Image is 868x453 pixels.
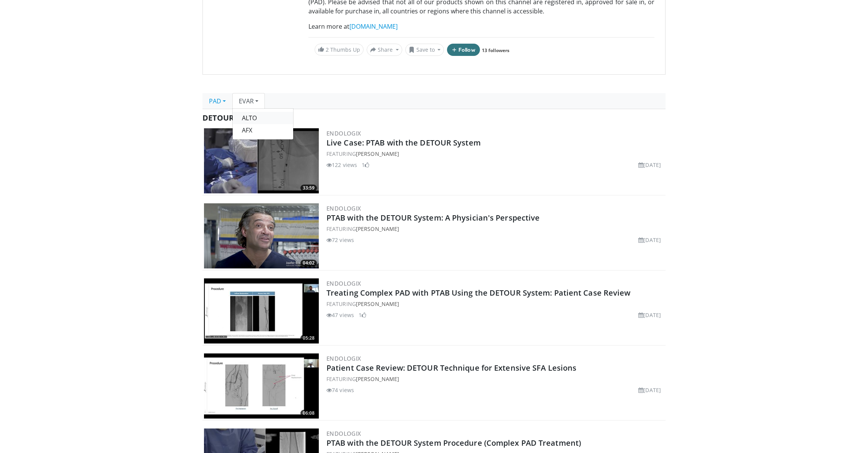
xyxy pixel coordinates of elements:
a: [PERSON_NAME] [356,375,399,383]
button: Save to [405,44,444,56]
div: FEATURING [326,150,664,158]
span: 2 [326,46,329,53]
li: [DATE] [638,161,661,169]
button: Follow [447,44,480,56]
a: 13 followers [482,47,509,54]
img: 212727b6-5f65-4615-8680-d0e4d57e9e53.png.300x170_q85_crop-smart_upscale.png [204,203,319,268]
a: [DOMAIN_NAME] [349,22,398,31]
img: 30db9be9-be42-45fe-b9d5-91dcfcd1dc4f.300x170_q85_crop-smart_upscale.jpg [204,353,319,419]
img: ef411eda-9e04-49dd-9f9e-15378c486a06.300x170_q85_crop-smart_upscale.jpg [204,128,319,193]
li: 74 views [326,386,354,394]
a: EVAR [232,93,265,109]
li: 122 views [326,161,357,169]
a: Endologix [326,129,361,137]
span: 33:59 [300,185,317,191]
img: 1cc58f71-6f09-4e87-bb75-b88a0409ee07.300x170_q85_crop-smart_upscale.jpg [204,278,319,343]
a: 05:28 [204,278,319,343]
span: 05:28 [300,335,317,342]
a: Treating Complex PAD with PTAB Using the DETOUR System: Patient Case Review [326,288,631,298]
a: Endologix [326,355,361,362]
span: 04:02 [300,260,317,267]
a: [PERSON_NAME] [356,300,399,307]
a: PAD [202,93,232,109]
a: PTAB with the DETOUR System Procedure (Complex PAD Treatment) [326,438,581,448]
a: [PERSON_NAME] [356,225,399,232]
a: 2 Thumbs Up [315,44,364,56]
a: [PERSON_NAME] [356,150,399,157]
li: [DATE] [638,236,661,244]
div: FEATURING [326,225,664,233]
li: 1 [362,161,369,169]
a: Patient Case Review: DETOUR Technique for Extensive SFA Lesions [326,363,576,373]
li: [DATE] [638,311,661,319]
div: FEATURING [326,375,664,383]
button: Share [367,44,402,56]
a: AFX [233,124,293,136]
a: 33:59 [204,128,319,193]
li: 72 views [326,236,354,244]
a: Endologix [326,430,361,437]
a: Endologix [326,280,361,287]
a: 04:02 [204,203,319,268]
a: Live Case: PTAB with the DETOUR System [326,137,481,148]
li: 47 views [326,311,354,319]
a: Endologix [326,204,361,212]
div: FEATURING [326,300,664,308]
li: [DATE] [638,386,661,394]
a: PTAB with the DETOUR System: A Physician's Perspective [326,213,540,223]
span: 06:08 [300,410,317,417]
span: DETOUR System [202,113,264,123]
p: Learn more at [308,22,654,31]
li: 1 [359,311,366,319]
a: ALTO [233,112,293,124]
a: 06:08 [204,353,319,419]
